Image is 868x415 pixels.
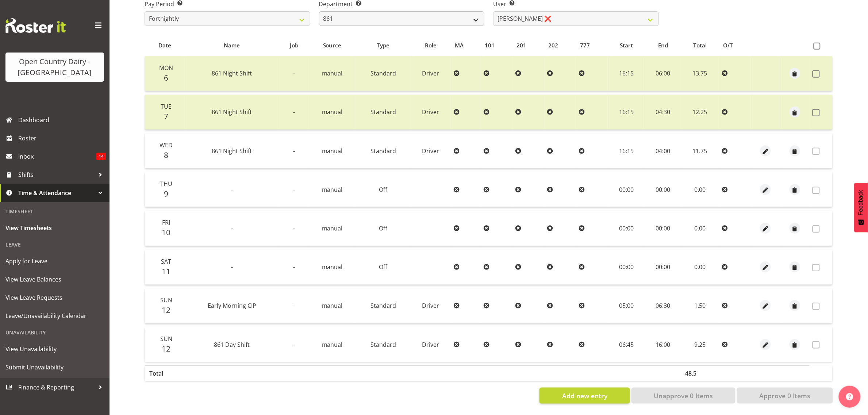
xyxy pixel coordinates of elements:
span: 201 [516,41,526,50]
span: Sun [160,335,172,343]
td: Standard [356,327,411,362]
td: 00:00 [645,172,681,207]
span: Dashboard [18,115,106,125]
span: 861 Day Shift [214,341,250,349]
span: Driver [422,69,439,77]
a: Leave/Unavailability Calendar [2,307,108,325]
span: Driver [422,147,439,155]
span: Early Morning CIP [208,302,256,310]
span: Sat [161,257,171,265]
span: manual [322,341,343,349]
div: Timesheet [2,204,108,219]
td: 00:00 [645,211,681,246]
td: 00:00 [608,250,645,285]
td: 16:15 [608,56,645,91]
span: Driver [422,341,439,349]
span: Driver [422,108,439,116]
div: Leave [2,237,108,252]
td: 04:00 [645,133,681,168]
span: Role [425,41,437,50]
span: Type [377,41,389,50]
span: 861 Night Shift [212,69,252,77]
span: Job [290,41,298,50]
a: View Timesheets [2,219,108,237]
a: View Unavailability [2,340,108,358]
span: 11 [162,266,170,276]
span: Leave/Unavailability Calendar [5,310,104,321]
span: - [231,263,233,271]
span: Fri [162,218,170,226]
span: Inbox [18,151,96,162]
span: Feedback [858,190,864,216]
span: - [293,224,295,232]
td: Standard [356,288,411,323]
span: Tue [161,102,172,110]
span: Source [323,41,342,50]
td: 00:00 [608,172,645,207]
span: - [293,69,295,77]
span: 202 [548,41,558,50]
button: Add new entry [539,388,630,404]
td: 16:00 [645,327,681,362]
a: Apply for Leave [2,252,108,270]
span: 10 [162,227,170,237]
span: 12 [162,305,170,315]
td: 00:00 [608,211,645,246]
td: 0.00 [681,172,719,207]
span: View Timesheets [5,222,104,233]
img: Rosterit website logo [5,18,66,33]
span: - [231,186,233,194]
span: Roster [18,133,106,144]
span: 861 Night Shift [212,108,252,116]
span: Time & Attendance [18,187,95,198]
div: Open Country Dairy - [GEOGRAPHIC_DATA] [13,56,97,78]
span: 9 [164,189,168,199]
img: help-xxl-2.png [846,393,853,400]
button: Approve 0 Items [737,388,833,404]
td: 06:30 [645,288,681,323]
span: Shifts [18,169,95,180]
span: End [658,41,668,50]
span: MA [455,41,464,50]
span: 14 [96,153,106,160]
span: Mon [159,64,173,72]
td: Off [356,172,411,207]
span: - [293,341,295,349]
span: Total [693,41,707,50]
span: View Leave Requests [5,292,104,303]
span: - [293,108,295,116]
td: 05:00 [608,288,645,323]
span: Add new entry [562,391,607,400]
th: Total [145,365,184,381]
td: 0.00 [681,211,719,246]
span: Name [224,41,240,50]
span: - [293,186,295,194]
td: 04:30 [645,95,681,130]
span: manual [322,108,343,116]
td: 11.75 [681,133,719,168]
th: 48.5 [681,365,719,381]
span: manual [322,302,343,310]
span: 6 [164,73,168,83]
span: Date [158,41,171,50]
span: O/T [723,41,733,50]
td: 13.75 [681,56,719,91]
span: 777 [580,41,590,50]
td: 06:00 [645,56,681,91]
span: View Unavailability [5,344,104,354]
span: manual [322,69,343,77]
a: View Leave Requests [2,288,108,307]
span: Wed [160,141,173,149]
span: manual [322,263,343,271]
span: 12 [162,344,170,354]
span: manual [322,186,343,194]
span: - [293,302,295,310]
td: 06:45 [608,327,645,362]
span: manual [322,147,343,155]
span: 101 [485,41,495,50]
div: Unavailability [2,325,108,340]
a: View Leave Balances [2,270,108,288]
a: Submit Unavailability [2,358,108,376]
span: Submit Unavailability [5,362,104,373]
span: 7 [164,111,168,121]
